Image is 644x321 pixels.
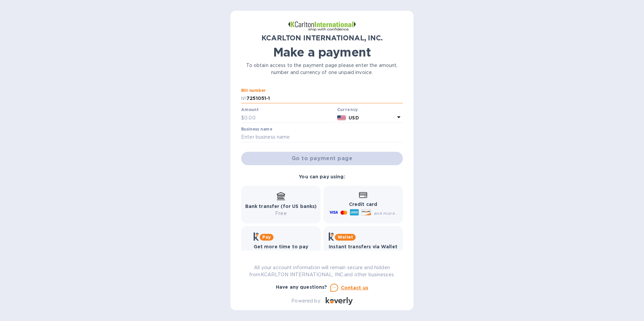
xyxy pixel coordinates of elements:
b: KCARLTON INTERNATIONAL, INC. [261,34,382,42]
b: USD [349,115,359,120]
label: Business name [241,127,272,131]
p: All your account information will remain secure and hidden from KCARLTON INTERNATIONAL, INC. and ... [241,264,403,278]
b: Instant transfers via Wallet [329,244,397,249]
input: Enter business name [241,132,403,142]
b: Have any questions? [276,284,327,290]
img: USD [337,115,346,120]
u: Contact us [341,285,368,290]
label: Amount [241,108,258,112]
p: Up to 12 weeks [254,250,309,257]
b: Credit card [349,202,377,207]
p: $ [241,114,244,121]
p: To obtain access to the payment page please enter the amount, number and currency of one unpaid i... [241,62,403,76]
b: Wallet [337,235,353,240]
b: Currency [337,107,358,112]
p: Free [245,210,317,217]
b: You can pay using: [299,174,345,179]
input: Enter bill number [247,94,403,104]
p: № [241,95,247,102]
span: and more... [374,211,398,216]
b: Get more time to pay [254,244,309,249]
input: 0.00 [244,113,334,123]
p: Free [329,250,397,257]
b: Pay [262,235,271,240]
p: Powered by [291,297,320,305]
b: Bank transfer (for US banks) [245,204,317,209]
label: Bill number [241,88,265,93]
h1: Make a payment [241,45,403,59]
